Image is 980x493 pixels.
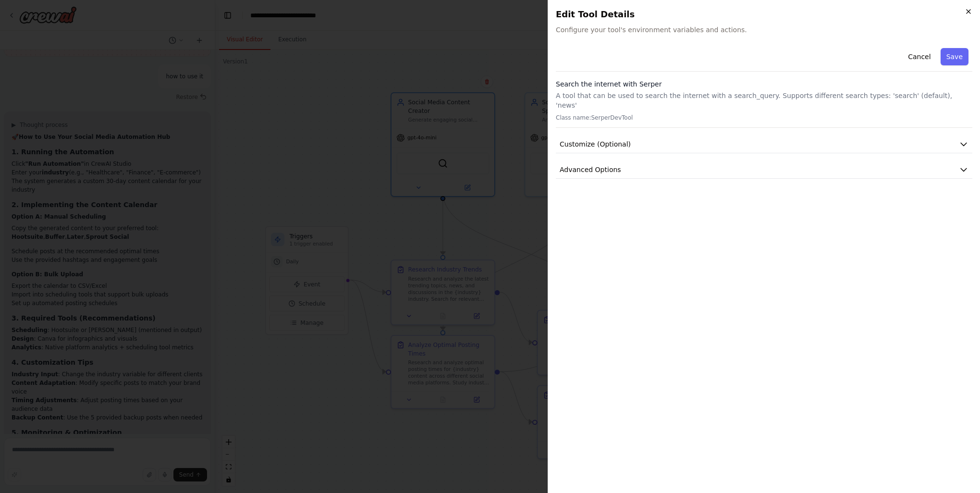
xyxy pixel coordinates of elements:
h2: Edit Tool Details [556,8,972,21]
button: Save [941,48,968,65]
button: Customize (Optional) [556,136,972,153]
h3: Search the internet with Serper [556,79,972,89]
span: Configure your tool's environment variables and actions. [556,25,972,35]
button: Advanced Options [556,161,972,179]
span: Customize (Optional) [560,139,631,149]
p: Class name: SerperDevTool [556,114,972,122]
span: Advanced Options [560,165,621,174]
p: A tool that can be used to search the internet with a search_query. Supports different search typ... [556,91,972,110]
button: Cancel [902,48,936,65]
